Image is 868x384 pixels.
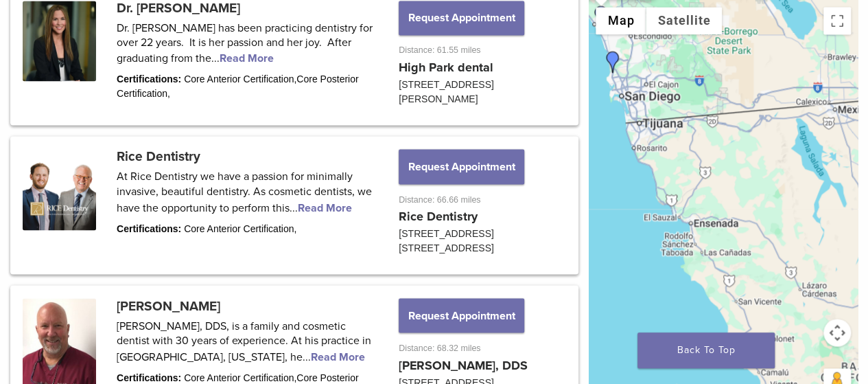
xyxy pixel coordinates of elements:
button: Request Appointment [399,149,524,183]
div: Dr. David Eshom [602,51,624,73]
button: Show satellite imagery [646,7,722,34]
button: Request Appointment [399,298,524,332]
div: Dr. Michael Thylin [590,5,612,27]
button: Map camera controls [823,319,851,346]
button: Show street map [596,7,646,34]
a: Back To Top [637,332,775,368]
button: Toggle fullscreen view [823,7,851,34]
button: Request Appointment [399,1,524,35]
